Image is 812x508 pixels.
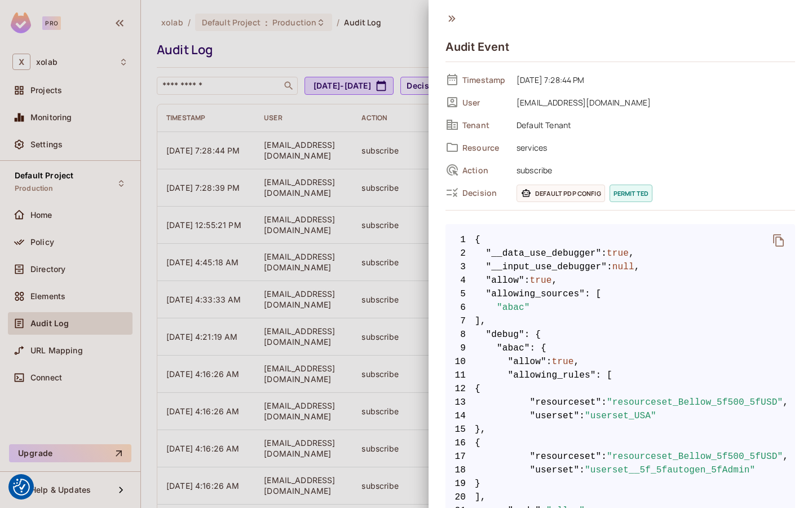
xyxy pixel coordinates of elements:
span: "userset_USA" [585,409,656,423]
span: 2 [445,247,475,260]
span: 17 [445,450,475,463]
span: 4 [445,274,475,287]
span: 10 [445,355,475,369]
span: , [634,260,640,274]
span: services [511,141,795,154]
span: true [552,355,574,369]
img: Revisit consent button [13,479,30,496]
span: "userset" [530,409,580,423]
span: 14 [445,409,475,423]
span: : [601,396,607,409]
span: 11 [445,369,475,382]
span: "userset" [530,463,580,477]
span: "allowing_rules" [508,369,596,382]
span: "resourceset" [530,396,602,409]
span: , [629,247,634,260]
span: subscribe [511,163,795,177]
span: "resourceset_Bellow_5f500_5fUSD" [607,450,783,463]
span: 12 [445,382,475,396]
span: , [783,396,788,409]
span: { [475,233,480,247]
span: "resourceset_Bellow_5f500_5fUSD" [607,396,783,409]
span: "__input_use_debugger" [486,260,607,274]
span: "allowing_sources" [486,287,585,301]
span: Resource [462,142,507,153]
span: 13 [445,396,475,409]
span: : [ [596,369,612,382]
span: 7 [445,314,475,328]
span: 3 [445,260,475,274]
span: Timestamp [462,75,507,85]
span: 19 [445,477,475,491]
span: : [524,274,530,287]
span: "allow" [508,355,546,369]
span: Default PDP config [517,185,605,202]
span: 9 [445,341,475,355]
span: : [546,355,552,369]
span: : [601,247,607,260]
span: 5 [445,287,475,301]
span: "resourceset" [530,450,602,463]
button: Consent Preferences [13,479,30,496]
span: Tenant [462,120,507,130]
span: ], [445,314,795,328]
span: "debug" [486,328,524,341]
span: }, [445,423,795,436]
span: : { [530,341,546,355]
span: 6 [445,301,475,314]
span: "__data_use_debugger" [486,247,602,260]
span: Action [462,165,507,176]
span: } [445,477,795,491]
span: 15 [445,423,475,436]
span: 1 [445,233,475,247]
span: true [530,274,552,287]
h4: Audit Event [445,40,509,54]
span: : [579,463,585,477]
button: delete [765,227,792,254]
span: : [607,260,612,274]
span: , [574,355,580,369]
span: Default Tenant [511,118,795,132]
span: 16 [445,436,475,450]
span: : [601,450,607,463]
span: { [445,382,795,396]
span: : { [524,328,541,341]
span: { [445,436,795,450]
span: 20 [445,491,475,504]
span: true [607,247,629,260]
span: , [783,450,788,463]
span: "allow" [486,274,524,287]
span: User [462,97,507,108]
span: 8 [445,328,475,341]
span: [EMAIL_ADDRESS][DOMAIN_NAME] [511,95,795,109]
span: 18 [445,463,475,477]
span: permitted [610,185,652,202]
span: Decision [462,187,507,198]
span: ], [445,491,795,504]
span: null [612,260,634,274]
span: [DATE] 7:28:44 PM [511,73,795,86]
span: : [579,409,585,423]
span: , [552,274,558,287]
span: : [ [585,287,601,301]
span: "abac" [497,301,530,314]
span: "userset__5f_5fautogen_5fAdmin" [585,463,755,477]
span: "abac" [497,341,530,355]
